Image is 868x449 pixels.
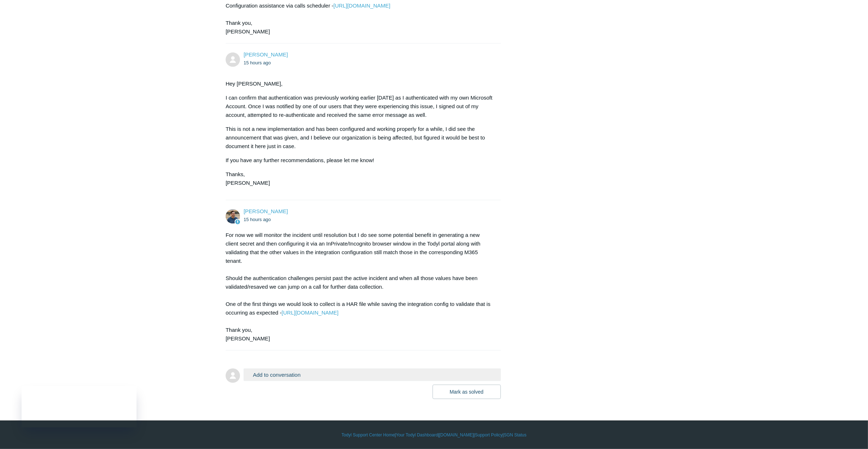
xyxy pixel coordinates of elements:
a: Todyl Support Center Home [342,432,395,438]
p: Thanks, [PERSON_NAME] [226,170,494,187]
iframe: Todyl Status [22,386,137,427]
p: I can confirm that authentication was previously working earlier [DATE] as I authenticated with m... [226,93,494,119]
div: | | | | [226,432,642,438]
a: [URL][DOMAIN_NAME] [333,3,390,9]
span: Michael Michoff [244,51,288,58]
p: This is not a new implementation and has been configured and working properly for a while, I did ... [226,125,494,151]
p: If you have any further recommendations, please let me know! [226,156,494,165]
time: 09/29/2025, 16:15 [244,60,271,65]
a: Your Todyl Dashboard [396,432,438,438]
p: Hey [PERSON_NAME], [226,79,494,88]
a: SGN Status [504,432,526,438]
a: [DOMAIN_NAME] [439,432,474,438]
a: [PERSON_NAME] [244,208,288,214]
div: For now we will monitor the incident until resolution but I do see some potential benefit in gene... [226,231,494,343]
button: Add to conversation [244,368,501,381]
time: 09/29/2025, 16:20 [244,217,271,222]
a: [PERSON_NAME] [244,51,288,58]
button: Mark as solved [433,385,501,399]
a: [URL][DOMAIN_NAME] [282,310,338,316]
a: Support Policy [475,432,503,438]
span: Spencer Grissom [244,208,288,214]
